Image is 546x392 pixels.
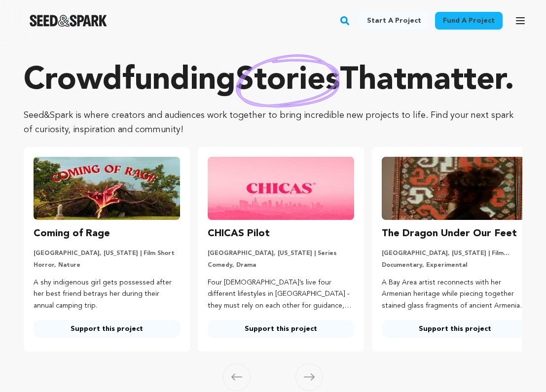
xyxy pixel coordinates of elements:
img: The Dragon Under Our Feet image [382,157,528,220]
img: hand sketched image [236,54,340,108]
p: [GEOGRAPHIC_DATA], [US_STATE] | Series [208,249,354,257]
span: matter [406,65,505,97]
p: Documentary, Experimental [382,261,528,269]
a: Support this project [208,320,354,338]
h3: CHICAS Pilot [208,226,270,242]
h3: The Dragon Under Our Feet [382,226,517,242]
p: Horror, Nature [34,261,180,269]
a: Seed&Spark Homepage [30,15,107,27]
p: Comedy, Drama [208,261,354,269]
a: Support this project [382,320,528,338]
a: Fund a project [435,12,503,30]
img: Seed&Spark Logo Dark Mode [30,15,107,27]
p: Seed&Spark is where creators and audiences work together to bring incredible new projects to life... [24,108,522,137]
img: Coming of Rage image [34,157,180,220]
h3: Coming of Rage [34,226,110,242]
p: Four [DEMOGRAPHIC_DATA]’s live four different lifestyles in [GEOGRAPHIC_DATA] - they must rely on... [208,277,354,312]
p: [GEOGRAPHIC_DATA], [US_STATE] | Film Short [34,249,180,257]
p: Crowdfunding that . [24,61,522,101]
a: Start a project [359,12,429,30]
a: Support this project [34,320,180,338]
p: [GEOGRAPHIC_DATA], [US_STATE] | Film Feature [382,249,528,257]
img: CHICAS Pilot image [208,157,354,220]
p: A shy indigenous girl gets possessed after her best friend betrays her during their annual campin... [34,277,180,312]
p: A Bay Area artist reconnects with her Armenian heritage while piecing together stained glass frag... [382,277,528,312]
